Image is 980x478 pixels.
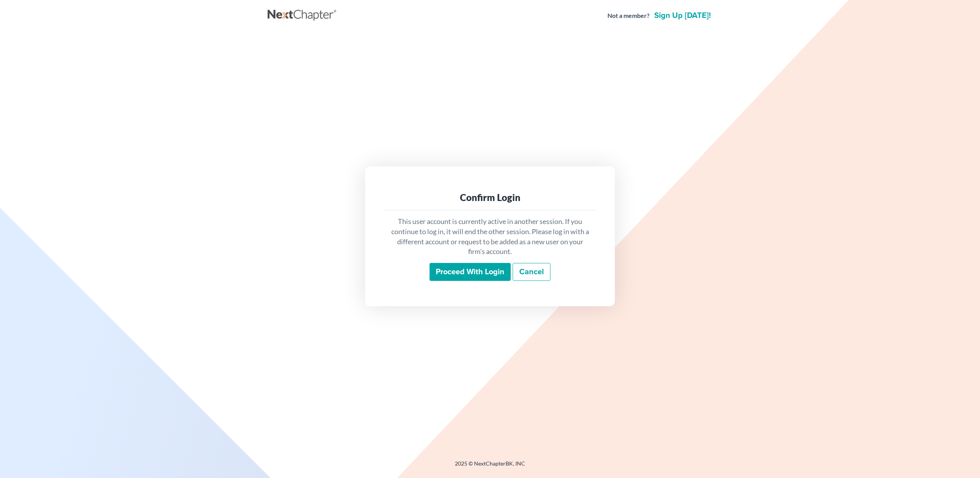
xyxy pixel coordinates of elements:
[430,263,511,281] input: Proceed with login
[390,191,590,204] div: Confirm Login
[607,11,650,20] strong: Not a member?
[653,12,712,19] a: Sign up [DATE]!
[513,263,550,281] a: Cancel
[268,460,712,474] div: 2025 © NextChapterBK, INC
[390,217,590,257] p: This user account is currently active in another session. If you continue to log in, it will end ...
